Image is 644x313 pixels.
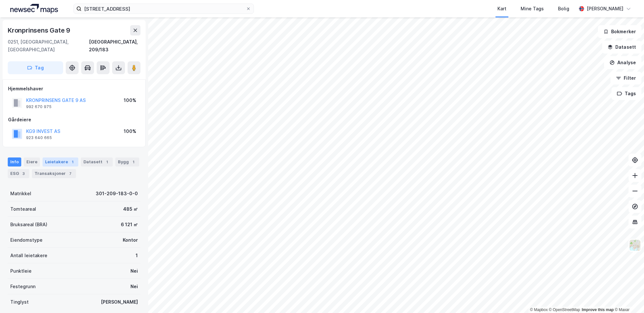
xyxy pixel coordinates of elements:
div: 485 ㎡ [123,205,138,213]
div: 3 [20,170,27,177]
div: Punktleie [10,267,32,275]
div: Bruksareal (BRA) [10,221,47,228]
button: Tags [611,87,641,100]
div: 992 670 975 [26,104,52,109]
div: Tomteareal [10,205,36,213]
div: 923 640 665 [26,135,52,140]
button: Bokmerker [598,25,641,38]
div: Eiendomstype [10,236,43,244]
div: Kronprinsens Gate 9 [8,25,72,35]
div: Info [8,157,21,167]
input: Søk på adresse, matrikkel, gårdeiere, leietakere eller personer [82,4,246,14]
div: Gårdeiere [8,116,140,124]
div: ESG [8,169,29,178]
div: Kontor [123,236,138,244]
div: 1 [136,252,138,259]
button: Datasett [602,41,641,54]
div: Hjemmelshaver [8,85,140,93]
div: 7 [67,170,73,177]
div: [GEOGRAPHIC_DATA], 209/183 [89,38,140,54]
iframe: Chat Widget [612,282,644,313]
div: Transaksjoner [32,169,76,178]
div: Mine Tags [521,5,544,13]
div: Bygg [115,157,139,167]
div: 0251, [GEOGRAPHIC_DATA], [GEOGRAPHIC_DATA] [8,38,89,54]
div: Nei [130,267,138,275]
button: Filter [610,72,641,85]
a: Improve this map [582,308,614,312]
div: Datasett [81,157,113,167]
div: Leietakere [43,157,78,167]
a: Mapbox [530,308,548,312]
div: Bolig [558,5,569,13]
div: Kart [497,5,506,13]
div: Tinglyst [10,298,29,306]
button: Analyse [604,56,641,69]
div: 6 121 ㎡ [121,221,138,228]
div: Antall leietakere [10,252,47,259]
div: Matrikkel [10,190,31,197]
div: 100% [124,127,136,135]
div: 100% [124,96,136,104]
div: Kontrollprogram for chat [612,282,644,313]
button: Tag [8,61,63,74]
div: 301-209-183-0-0 [96,190,138,197]
div: Nei [130,283,138,290]
a: OpenStreetMap [549,308,580,312]
div: Festegrunn [10,283,35,290]
div: [PERSON_NAME] [587,5,623,13]
img: Z [629,239,641,251]
div: 1 [104,159,110,165]
img: logo.a4113a55bc3d86da70a041830d287a7e.svg [10,4,58,14]
div: Eiere [24,157,40,167]
div: 1 [130,159,137,165]
div: [PERSON_NAME] [101,298,138,306]
div: 1 [69,159,76,165]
